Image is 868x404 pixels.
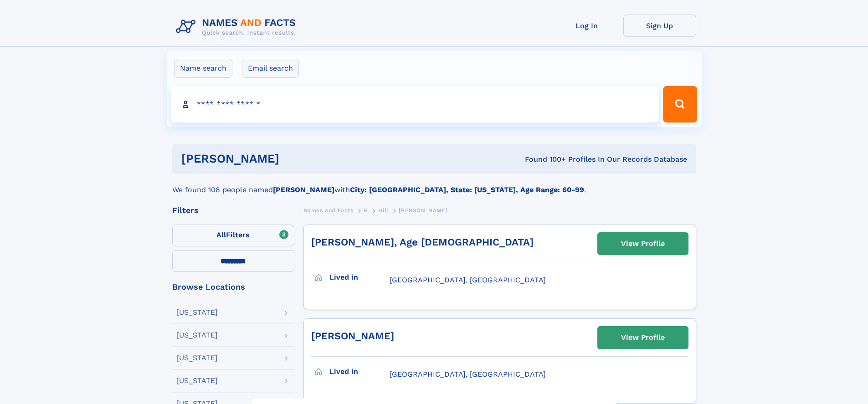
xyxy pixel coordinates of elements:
div: [US_STATE] [176,332,218,339]
div: Filters [172,206,294,215]
span: [GEOGRAPHIC_DATA], [GEOGRAPHIC_DATA] [390,370,546,378]
a: View Profile [598,327,688,348]
div: [US_STATE] [176,309,218,316]
b: City: [GEOGRAPHIC_DATA], State: [US_STATE], Age Range: 60-99 [350,185,584,194]
div: [US_STATE] [176,377,218,384]
div: View Profile [621,233,665,254]
label: Email search [242,59,299,78]
a: Names and Facts [303,205,354,216]
button: Search Button [663,86,697,123]
a: [PERSON_NAME] [311,330,394,342]
input: search input [171,86,659,123]
b: [PERSON_NAME] [273,185,334,194]
span: Hill [378,207,388,214]
a: Log In [550,15,623,37]
div: View Profile [621,327,665,348]
span: [GEOGRAPHIC_DATA], [GEOGRAPHIC_DATA] [390,276,546,284]
div: Found 100+ Profiles In Our Records Database [402,154,687,164]
label: Filters [172,225,294,246]
div: We found 108 people named with . [172,174,696,195]
a: View Profile [598,233,688,255]
span: H [364,207,368,214]
a: Sign Up [623,15,696,37]
span: All [216,230,226,239]
a: Hill [378,205,388,216]
div: [US_STATE] [176,354,218,362]
a: [PERSON_NAME], Age [DEMOGRAPHIC_DATA] [311,236,534,248]
h1: [PERSON_NAME] [181,153,402,164]
div: Browse Locations [172,283,294,291]
label: Name search [174,59,232,78]
img: Logo Names and Facts [172,15,303,39]
h3: Lived in [329,364,390,379]
a: H [364,205,368,216]
span: [PERSON_NAME] [399,207,447,214]
h3: Lived in [329,270,390,285]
